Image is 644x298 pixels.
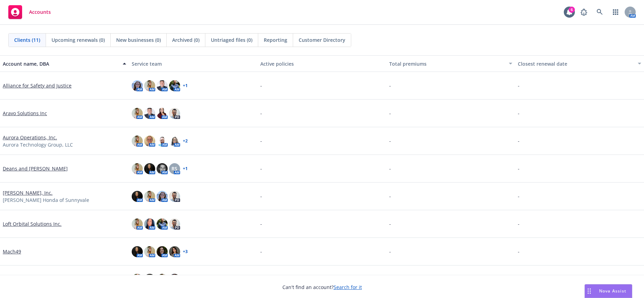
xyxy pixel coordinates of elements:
[172,36,199,44] span: Archived (0)
[609,5,623,19] a: Switch app
[518,82,520,89] span: -
[144,274,155,285] img: photo
[157,218,168,230] img: photo
[389,137,391,145] span: -
[144,80,155,91] img: photo
[52,36,105,44] span: Upcoming renewals (0)
[577,5,591,19] a: Report a Bug
[518,137,520,145] span: -
[3,196,89,204] span: [PERSON_NAME] Honda of Sunnyvale
[334,284,362,290] a: Search for it
[157,163,168,174] img: photo
[260,110,262,117] span: -
[132,80,143,91] img: photo
[260,82,262,89] span: -
[169,274,180,285] img: photo
[3,82,72,89] a: Alliance for Safety and Justice
[260,60,384,67] div: Active policies
[3,141,73,148] span: Aurora Technology Group, LLC
[6,2,54,22] a: Accounts
[169,80,180,91] img: photo
[129,55,258,72] button: Service team
[3,134,57,141] a: Aurora Operations, Inc.
[116,36,161,44] span: New businesses (0)
[518,193,520,200] span: -
[29,9,51,15] span: Accounts
[585,285,594,298] div: Drag to move
[3,165,68,172] a: Deans and [PERSON_NAME]
[169,218,180,230] img: photo
[132,246,143,257] img: photo
[132,60,255,67] div: Service team
[3,248,21,255] a: Mach49
[282,283,362,291] span: Can't find an account?
[157,80,168,91] img: photo
[183,139,188,143] a: + 2
[260,220,262,227] span: -
[157,136,168,147] img: photo
[518,165,520,172] span: -
[389,60,505,67] div: Total premiums
[389,110,391,117] span: -
[144,246,155,257] img: photo
[299,36,345,44] span: Customer Directory
[3,189,53,196] a: [PERSON_NAME], Inc.
[183,84,188,88] a: + 1
[157,108,168,119] img: photo
[389,220,391,227] span: -
[3,60,119,67] div: Account name, DBA
[3,110,47,117] a: Aravo Solutions Inc
[518,60,634,67] div: Closest renewal date
[144,136,155,147] img: photo
[132,191,143,202] img: photo
[132,108,143,119] img: photo
[169,108,180,119] img: photo
[169,191,180,202] img: photo
[585,284,632,298] button: Nova Assist
[389,248,391,255] span: -
[171,165,177,172] span: RS
[132,136,143,147] img: photo
[157,274,168,285] img: photo
[211,36,252,44] span: Untriaged files (0)
[389,193,391,200] span: -
[260,248,262,255] span: -
[518,220,520,227] span: -
[132,218,143,230] img: photo
[515,55,644,72] button: Closest renewal date
[599,288,626,294] span: Nova Assist
[132,274,143,285] img: photo
[157,246,168,257] img: photo
[3,220,62,227] a: Loft Orbital Solutions Inc.
[183,250,188,254] a: + 3
[593,5,607,19] a: Search
[144,108,155,119] img: photo
[264,36,287,44] span: Reporting
[260,137,262,145] span: -
[389,165,391,172] span: -
[518,248,520,255] span: -
[169,136,180,147] img: photo
[386,55,515,72] button: Total premiums
[518,110,520,117] span: -
[14,36,40,44] span: Clients (11)
[144,163,155,174] img: photo
[183,167,188,171] a: + 1
[260,193,262,200] span: -
[389,82,391,89] span: -
[169,246,180,257] img: photo
[569,7,575,13] div: 6
[157,191,168,202] img: photo
[144,218,155,230] img: photo
[258,55,386,72] button: Active policies
[132,163,143,174] img: photo
[144,191,155,202] img: photo
[260,165,262,172] span: -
